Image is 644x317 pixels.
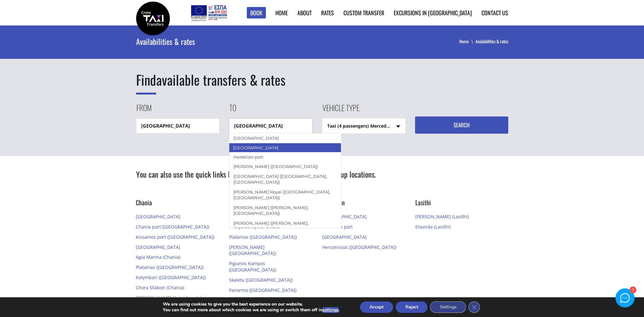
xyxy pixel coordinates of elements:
a: Kolymbari ([GEOGRAPHIC_DATA]) [136,274,206,280]
a: [GEOGRAPHIC_DATA] [322,214,367,220]
div: [PERSON_NAME] ([PERSON_NAME], [GEOGRAPHIC_DATA]) [229,203,341,218]
a: [PERSON_NAME] (Agioi Apostoloi, [GEOGRAPHIC_DATA]) [136,295,207,307]
input: Drop-off location [229,118,313,133]
a: Chania port ([GEOGRAPHIC_DATA]) [136,224,209,230]
div: 1 [629,287,636,294]
a: Panormo ([GEOGRAPHIC_DATA]) [229,287,296,293]
img: Crete Taxi Transfers | Rates & availability for transfers in Crete | Crete Taxi Transfers [136,2,170,35]
a: [PERSON_NAME] (Lasithi) [415,214,469,220]
div: [GEOGRAPHIC_DATA] ([GEOGRAPHIC_DATA], [GEOGRAPHIC_DATA]) [229,172,341,187]
button: Close GDPR Cookie Banner [468,301,480,313]
a: Book [247,7,266,19]
h3: Chania [136,198,219,212]
label: From [136,102,152,118]
a: Rethymnon port [229,224,264,230]
div: [PERSON_NAME] ([PERSON_NAME], [GEOGRAPHIC_DATA]) [229,218,341,234]
a: Crete Taxi Transfers | Rates & availability for transfers in Crete | Crete Taxi Transfers [136,14,170,21]
a: Elounda (Lasithi) [415,224,451,230]
a: Kissamos port ([GEOGRAPHIC_DATA]) [136,234,214,240]
button: settings [322,307,339,313]
a: Excursions in [GEOGRAPHIC_DATA] [394,9,472,17]
button: Reject [396,301,427,313]
h3: Lasithi [415,198,499,212]
div: [PERSON_NAME] Royal ([GEOGRAPHIC_DATA], [GEOGRAPHIC_DATA]) [229,187,341,203]
div: [GEOGRAPHIC_DATA] [229,133,341,143]
a: Chora Sfakion (Chania) [136,285,184,291]
a: Home [459,38,475,45]
h3: Heraklion [322,198,406,212]
a: Heraklion port [322,224,353,230]
a: Agia Marina (Chania) [136,254,180,260]
a: Platanias ([GEOGRAPHIC_DATA]) [229,234,297,240]
button: Settings [430,301,466,313]
span: Taxi (4 passengers) Mercedes E Class [322,119,405,134]
a: Home [275,9,288,17]
a: Custom Transfer [343,9,384,17]
button: Search [415,116,508,134]
p: You can find out more about which cookies we are using or switch them off in . [163,307,340,313]
a: Platanias ([GEOGRAPHIC_DATA]) [136,264,204,270]
a: Rates [321,9,334,17]
div: Availabilities & rates [136,25,339,57]
h1: available transfers & rates [136,70,508,89]
p: We are using cookies to give you the best experience on our website. [163,301,340,307]
a: Skaleta ([GEOGRAPHIC_DATA]) [229,277,293,283]
span: Find [136,70,156,95]
div: [GEOGRAPHIC_DATA] [229,143,342,152]
a: [GEOGRAPHIC_DATA] [136,244,180,250]
button: Accept [360,301,393,313]
h2: You can also use the quick links below to choose among our popular pickup locations. [136,169,508,188]
a: About [297,9,312,17]
a: Contact us [481,9,508,17]
a: [GEOGRAPHIC_DATA] [322,234,367,240]
div: Heraklion port [229,152,341,162]
div: [PERSON_NAME] ([GEOGRAPHIC_DATA]) [229,162,341,171]
a: [PERSON_NAME] ([GEOGRAPHIC_DATA]) [229,244,276,257]
a: [GEOGRAPHIC_DATA] [136,214,180,220]
input: Pickup location [136,118,220,133]
label: Vehicle type [322,102,359,118]
li: Availabilities & rates [475,38,508,45]
label: To [229,102,236,118]
a: Pigianos Kampos ([GEOGRAPHIC_DATA]) [229,260,276,273]
a: Hersonissos ([GEOGRAPHIC_DATA]) [322,244,396,250]
img: e-bannersEUERDF180X90.jpg [190,3,228,22]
